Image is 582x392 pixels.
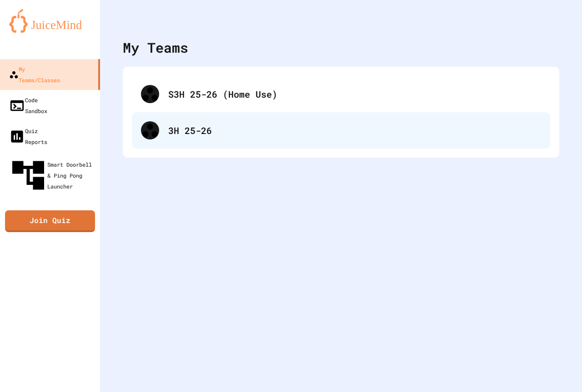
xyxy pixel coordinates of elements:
div: S3H 25-26 (Home Use) [132,76,550,112]
a: Join Quiz [5,210,95,232]
div: My Teams [123,37,188,58]
div: My Teams/Classes [9,64,60,85]
div: Quiz Reports [9,125,47,147]
div: Smart Doorbell & Ping Pong Launcher [9,156,96,194]
div: S3H 25-26 (Home Use) [168,87,541,101]
div: 3H 25-26 [132,112,550,149]
div: 3H 25-26 [168,124,541,137]
div: Code Sandbox [9,94,47,116]
img: logo-orange.svg [9,9,91,33]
